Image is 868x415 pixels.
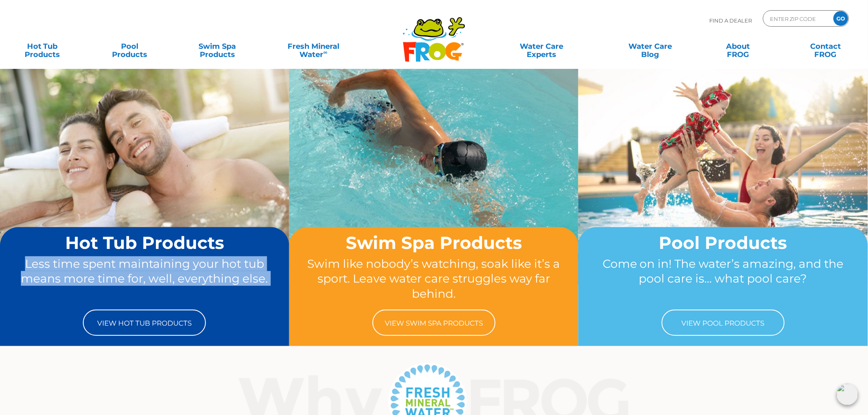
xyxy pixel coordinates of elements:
[372,310,496,336] a: View Swim Spa Products
[16,256,274,301] p: Less time spent maintaining your hot tub means more time for, well, everything else.
[324,49,328,55] sup: ∞
[289,68,578,285] img: home-banner-swim-spa-short
[487,38,597,55] a: Water CareExperts
[617,38,685,55] a: Water CareBlog
[662,310,785,336] a: View Pool Products
[594,256,852,301] p: Come on in! The water’s amazing, and the pool care is… what pool care?
[8,38,76,55] a: Hot TubProducts
[594,233,852,252] h2: Pool Products
[96,38,164,55] a: PoolProducts
[710,10,752,31] p: Find A Dealer
[770,13,825,25] input: Zip Code Form
[704,38,772,55] a: AboutFROG
[305,233,563,252] h2: Swim Spa Products
[578,68,868,285] img: home-banner-pool-short
[305,256,563,301] p: Swim like nobody’s watching, soak like it’s a sport. Leave water care struggles way far behind.
[792,38,860,55] a: ContactFROG
[183,38,251,55] a: Swim SpaProducts
[837,384,858,405] img: openIcon
[834,11,848,26] input: GO
[16,233,274,252] h2: Hot Tub Products
[271,38,356,55] a: Fresh MineralWater∞
[83,310,206,336] a: View Hot Tub Products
